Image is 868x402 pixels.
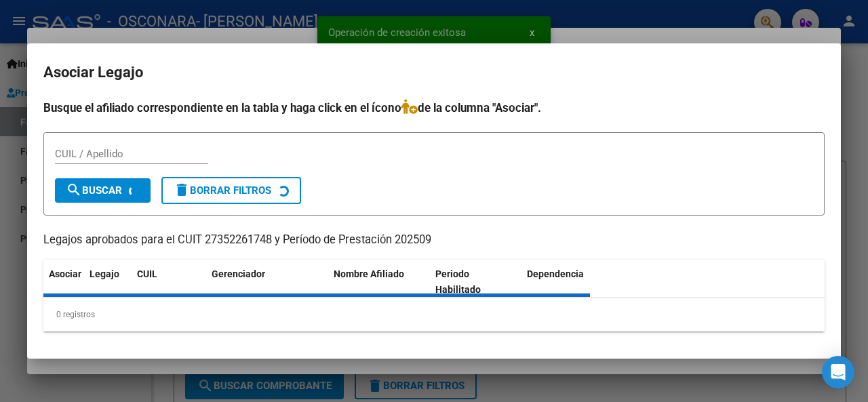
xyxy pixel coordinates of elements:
div: 0 registros [43,298,825,331]
span: Dependencia [527,268,584,279]
datatable-header-cell: Periodo Habilitado [430,260,521,304]
span: Buscar [66,184,122,197]
datatable-header-cell: Gerenciador [206,260,328,304]
span: Gerenciador [212,268,265,279]
span: Asociar [49,268,81,279]
span: Nombre Afiliado [334,268,404,279]
span: Periodo Habilitado [435,268,481,295]
datatable-header-cell: Nombre Afiliado [328,260,430,304]
div: Open Intercom Messenger [822,356,854,388]
span: Legajo [90,268,119,279]
mat-icon: search [66,182,82,198]
datatable-header-cell: Legajo [84,260,132,304]
button: Buscar [55,178,151,203]
span: Borrar Filtros [174,184,271,197]
datatable-header-cell: Asociar [43,260,84,304]
p: Legajos aprobados para el CUIT 27352261748 y Período de Prestación 202509 [43,232,825,249]
datatable-header-cell: CUIL [132,260,206,304]
datatable-header-cell: Dependencia [521,260,623,304]
h4: Busque el afiliado correspondiente en la tabla y haga click en el ícono de la columna "Asociar". [43,99,825,117]
span: CUIL [137,268,157,279]
mat-icon: delete [174,182,190,198]
button: Borrar Filtros [161,177,301,204]
h2: Asociar Legajo [43,60,825,85]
